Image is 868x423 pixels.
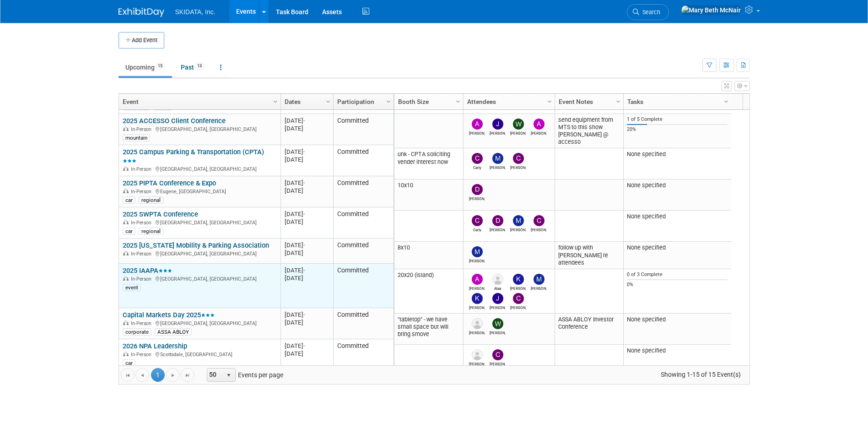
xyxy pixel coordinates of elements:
span: Column Settings [272,98,279,105]
div: [DATE] [285,241,329,249]
div: Malloy Pohrer [469,257,485,263]
a: Event Notes [559,94,617,109]
img: Keith Lynch [513,274,524,285]
div: Christopher Archer [510,304,526,310]
span: Go to the last page [184,372,191,379]
a: Booth Size [398,94,457,109]
span: In-Person [131,166,154,172]
img: Christopher Archer [513,293,524,304]
img: Christopher Archer [492,349,503,360]
div: [DATE] [285,125,329,132]
div: Christopher Archer [510,164,526,170]
a: Column Settings [323,94,333,108]
div: [DATE] [285,274,329,282]
div: event [123,284,141,291]
img: Dave Luken [472,318,483,329]
span: - [303,148,305,155]
img: Malloy Pohrer [513,215,524,226]
span: - [303,311,305,318]
div: None specified [627,213,728,220]
img: Andy Shenberger [472,119,483,130]
a: Event [123,94,275,109]
td: Committed [333,207,394,239]
div: Alaa Abdallaoui [490,285,506,291]
img: Dave Luken [472,349,483,360]
td: Committed [333,264,394,308]
div: None specified [627,244,728,251]
img: In-Person Event [123,189,129,193]
img: In-Person Event [123,251,129,255]
div: [DATE] [285,350,329,358]
img: ExhibitDay [119,8,164,17]
div: 1 of 5 Complete [627,116,728,123]
img: Damon Kessler [472,184,483,195]
div: [DATE] [285,187,329,195]
td: Committed [333,308,394,339]
span: 1 [151,368,165,382]
a: 2025 ACCESSO Client Conference [123,117,226,125]
span: Column Settings [454,98,462,105]
span: Column Settings [385,98,392,105]
div: corporate [123,328,151,336]
img: Malloy Pohrer [472,246,483,257]
img: Christopher Archer [513,153,524,164]
td: 10x10 [394,179,463,211]
a: 2026 NPA Leadership [123,342,187,350]
div: Eugene, [GEOGRAPHIC_DATA] [123,187,276,195]
a: Upcoming15 [119,59,172,76]
div: [DATE] [285,218,329,226]
a: Column Settings [721,94,731,108]
div: [DATE] [285,156,329,163]
div: Christopher Archer [531,226,547,232]
div: Christopher Archer [490,360,506,366]
div: [DATE] [285,342,329,350]
div: Andreas Kranabetter [531,130,547,136]
img: Christopher Archer [534,215,545,226]
img: Andy Shenberger [472,274,483,285]
img: In-Person Event [123,276,129,281]
td: Committed [333,145,394,176]
span: 50 [207,369,223,381]
img: Malloy Pohrer [534,274,545,285]
span: - [303,179,305,186]
span: Go to the first page [124,372,131,379]
div: [DATE] [285,249,329,257]
div: car [123,196,135,204]
img: In-Person Event [123,166,129,171]
a: Go to the last page [181,368,194,382]
a: 2025 IAAPA [123,266,172,275]
img: John Keefe [492,293,503,304]
img: John Keefe [492,119,503,130]
div: Kim Masoner [469,304,485,310]
span: Column Settings [722,98,730,105]
div: [DATE] [285,319,329,326]
div: [DATE] [285,210,329,218]
div: [GEOGRAPHIC_DATA], [GEOGRAPHIC_DATA] [123,319,276,327]
span: - [303,117,305,124]
a: Search [627,4,669,20]
span: - [303,267,305,274]
span: Column Settings [324,98,332,105]
div: John Keefe [490,304,506,310]
td: follow up with [PERSON_NAME] re attendees [555,242,623,269]
div: Andy Shenberger [469,285,485,291]
div: Carly Jansen [469,164,485,170]
img: Wesley Martin [513,119,524,130]
div: [GEOGRAPHIC_DATA], [GEOGRAPHIC_DATA] [123,275,276,282]
div: [GEOGRAPHIC_DATA], [GEOGRAPHIC_DATA] [123,165,276,173]
span: In-Person [131,189,154,195]
a: Participation [337,94,388,109]
div: None specified [627,182,728,189]
div: car [123,228,135,235]
div: [GEOGRAPHIC_DATA], [GEOGRAPHIC_DATA] [123,218,276,226]
div: [DATE] [285,311,329,319]
div: Damon Kessler [490,226,506,232]
td: "tabletop" - we have small space but will bring smove [394,314,463,345]
div: Andy Shenberger [469,130,485,136]
div: [DATE] [285,117,329,125]
td: send equipment from MTS to this show [PERSON_NAME] @ accesso [555,114,623,149]
span: In-Person [131,320,154,326]
a: Column Settings [613,94,623,108]
a: Column Settings [453,94,463,108]
div: [DATE] [285,148,329,156]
